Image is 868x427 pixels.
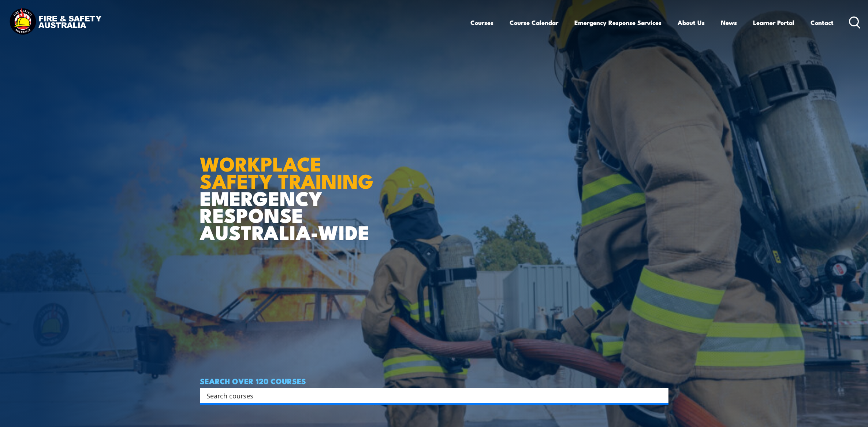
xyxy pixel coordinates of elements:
[574,13,662,32] a: Emergency Response Services
[656,390,666,401] button: Search magnifier button
[678,13,705,32] a: About Us
[811,13,834,32] a: Contact
[200,148,373,195] strong: WORKPLACE SAFETY TRAINING
[721,13,737,32] a: News
[208,390,654,401] form: Search form
[470,13,493,32] a: Courses
[510,13,558,32] a: Course Calendar
[200,136,379,240] h1: EMERGENCY RESPONSE AUSTRALIA-WIDE
[753,13,794,32] a: Learner Portal
[200,377,668,385] h4: SEARCH OVER 120 COURSES
[206,390,652,401] input: Search input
